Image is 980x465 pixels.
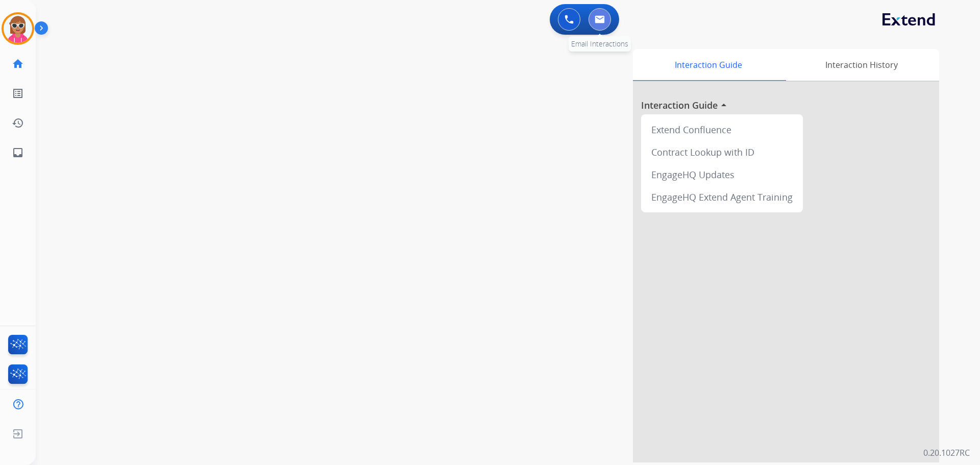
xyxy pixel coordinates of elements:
[12,58,24,70] mat-icon: home
[645,118,799,141] div: Extend Confluence
[12,117,24,129] mat-icon: history
[571,39,628,48] span: Email Interactions
[12,87,24,100] mat-icon: list_alt
[645,186,799,208] div: EngageHQ Extend Agent Training
[4,14,32,43] img: avatar
[12,146,24,159] mat-icon: inbox
[645,141,799,163] div: Contract Lookup with ID
[783,49,939,81] div: Interaction History
[923,447,970,459] p: 0.20.1027RC
[633,49,783,81] div: Interaction Guide
[645,163,799,186] div: EngageHQ Updates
